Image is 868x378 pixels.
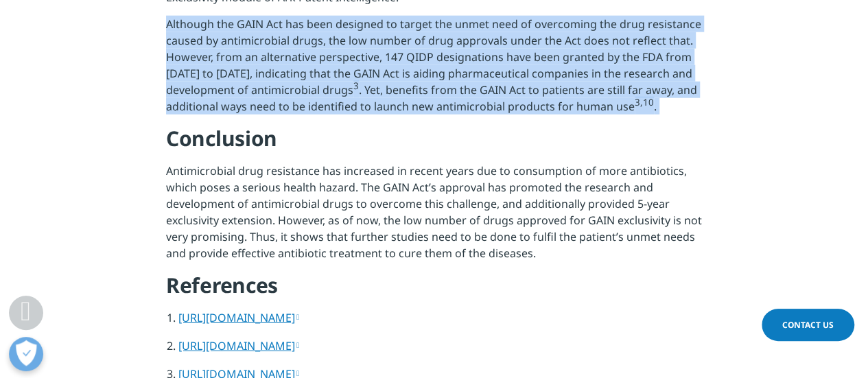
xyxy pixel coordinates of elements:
h4: References [166,272,702,309]
span: Contact Us [782,319,834,331]
h4: Conclusion [166,125,702,163]
a: [URL][DOMAIN_NAME] [178,338,299,353]
sup: 3 [353,80,359,93]
button: Open Preferences [9,337,43,371]
p: Antimicrobial drug resistance has increased in recent years due to consumption of more antibiotic... [166,163,702,272]
a: [URL][DOMAIN_NAME] [178,310,299,325]
sup: 3,10 [635,97,654,109]
a: Contact Us [762,309,854,341]
p: Although the GAIN Act has been designed to target the unmet need of overcoming the drug resistanc... [166,16,702,125]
